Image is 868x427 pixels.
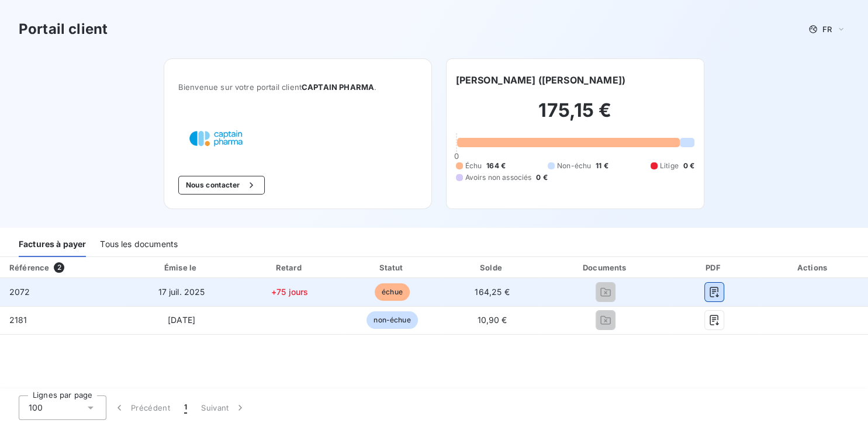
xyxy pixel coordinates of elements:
[9,263,49,272] div: Référence
[465,172,532,183] span: Avoirs non associés
[271,287,308,297] span: +75 jours
[106,395,177,420] button: Précédent
[477,315,507,325] span: 10,90 €
[486,161,506,171] span: 164 €
[683,161,694,171] span: 0 €
[366,311,417,329] span: non-échue
[302,82,374,92] span: CAPTAIN PHARMA
[465,161,482,171] span: Échu
[178,120,253,157] img: Company logo
[822,25,832,34] span: FR
[168,315,195,325] span: [DATE]
[178,82,417,92] span: Bienvenue sur votre portail client .
[375,283,410,301] span: échue
[158,287,205,297] span: 17 juil. 2025
[178,176,265,195] button: Nous contacter
[184,402,187,414] span: 1
[9,287,30,297] span: 2072
[454,151,458,161] span: 0
[29,402,43,414] span: 100
[194,395,253,420] button: Suivant
[100,232,178,257] div: Tous les documents
[544,262,668,273] div: Documents
[475,287,509,297] span: 164,25 €
[456,99,695,134] h2: 175,15 €
[177,395,194,420] button: 1
[54,262,64,273] span: 2
[9,315,27,325] span: 2181
[19,232,86,257] div: Factures à payer
[536,172,547,183] span: 0 €
[672,262,756,273] div: PDF
[19,19,108,40] h3: Portail client
[557,161,591,171] span: Non-échu
[761,262,866,273] div: Actions
[445,262,540,273] div: Solde
[660,161,679,171] span: Litige
[596,161,608,171] span: 11 €
[344,262,440,273] div: Statut
[127,262,236,273] div: Émise le
[240,262,339,273] div: Retard
[456,73,625,87] h6: [PERSON_NAME] ([PERSON_NAME])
